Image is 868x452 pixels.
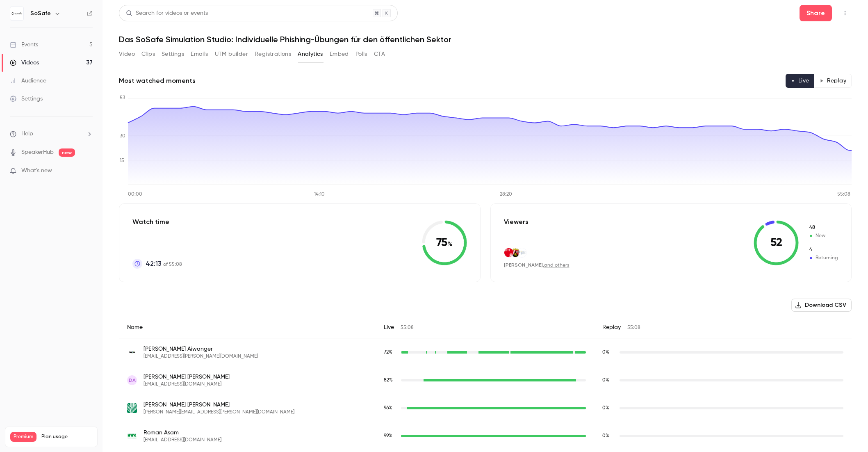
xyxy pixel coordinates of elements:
button: Polls [355,48,367,61]
div: Search for videos or events [126,9,208,18]
span: 82 % [384,378,393,383]
p: Viewers [504,217,529,227]
div: roman.asam@wwk.de [119,422,852,450]
tspan: 14:10 [314,192,325,197]
h6: SoSafe [30,9,51,18]
div: Name [119,317,376,338]
button: Embed [330,48,349,61]
span: Live watch time [384,432,397,440]
span: Live watch time [384,377,397,384]
span: 55:08 [627,325,640,330]
span: [PERSON_NAME] [504,262,543,268]
button: Top Bar Actions [838,7,852,20]
div: , [504,262,570,269]
div: dirk.anders@ksv-sachsen.de [119,366,852,394]
img: swm.de [127,347,137,357]
tspan: 00:00 [128,192,142,197]
button: Clips [141,48,155,61]
span: Plan usage [41,434,92,440]
span: 0 % [602,350,609,355]
img: SoSafe [10,7,23,20]
img: wwk.de [127,431,137,441]
tspan: 28:20 [500,192,512,197]
button: Registrations [255,48,291,61]
img: rhein-lahn.rlp.de [511,248,520,257]
p: Watch time [132,217,182,227]
div: Videos [10,59,39,67]
span: 0 % [602,378,609,383]
button: Live [786,74,815,88]
button: Share [800,5,832,21]
h1: Das SoSafe Simulation Studio: Individuelle Phishing-Übungen für den öffentlichen Sektor [119,34,852,44]
span: [EMAIL_ADDRESS][DOMAIN_NAME] [144,437,221,443]
span: Replay watch time [602,404,615,412]
div: monique.arnold@rentenbank.de [119,394,852,422]
span: Replay watch time [602,432,615,440]
li: help-dropdown-opener [10,130,93,138]
tspan: 55:08 [837,192,850,197]
span: Replay watch time [602,349,615,356]
span: What's new [21,167,52,175]
p: of 55:08 [146,259,182,269]
span: [PERSON_NAME] [PERSON_NAME] [144,373,230,381]
span: [EMAIL_ADDRESS][DOMAIN_NAME] [144,381,230,388]
img: europa-uni.de [517,248,526,257]
span: DA [129,377,136,384]
img: rentenbank.de [127,403,137,413]
span: [PERSON_NAME][EMAIL_ADDRESS][PERSON_NAME][DOMAIN_NAME] [144,409,294,415]
button: Replay [814,74,852,88]
button: Download CSV [791,299,852,312]
span: 55:08 [401,325,414,330]
span: 0 % [602,434,609,438]
img: uni-hamburg.de [504,248,513,257]
span: Help [21,130,33,138]
span: 0 % [602,406,609,411]
span: Returning [809,254,838,262]
div: Audience [10,77,46,85]
a: and others [544,263,570,268]
span: new [59,148,75,157]
span: Returning [809,246,838,253]
button: Settings [162,48,184,61]
span: Live watch time [384,404,397,412]
span: 72 % [384,350,392,355]
span: [EMAIL_ADDRESS][PERSON_NAME][DOMAIN_NAME] [144,353,258,360]
a: SpeakerHub [21,148,54,157]
span: [PERSON_NAME] [PERSON_NAME] [144,401,294,409]
span: Premium [10,432,36,442]
button: CTA [374,48,385,61]
iframe: Noticeable Trigger [83,167,93,175]
span: 96 % [384,406,392,411]
button: Emails [191,48,208,61]
button: Analytics [298,48,323,61]
h2: Most watched moments [119,76,196,86]
button: UTM builder [215,48,248,61]
span: 99 % [384,434,392,438]
button: Video [119,48,135,61]
div: aiwanger.anna@swm.de [119,338,852,367]
span: Roman Asam [144,429,221,437]
span: [PERSON_NAME] Aiwanger [144,345,258,353]
tspan: 30 [120,134,125,139]
div: Events [10,41,38,49]
span: 42:13 [146,259,162,269]
tspan: 53 [120,96,125,100]
span: New [809,232,838,240]
div: Live [376,317,594,338]
span: New [809,224,838,231]
span: Live watch time [384,349,397,356]
tspan: 15 [120,158,124,163]
div: Settings [10,95,43,103]
div: Replay [594,317,852,338]
span: Replay watch time [602,377,615,384]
